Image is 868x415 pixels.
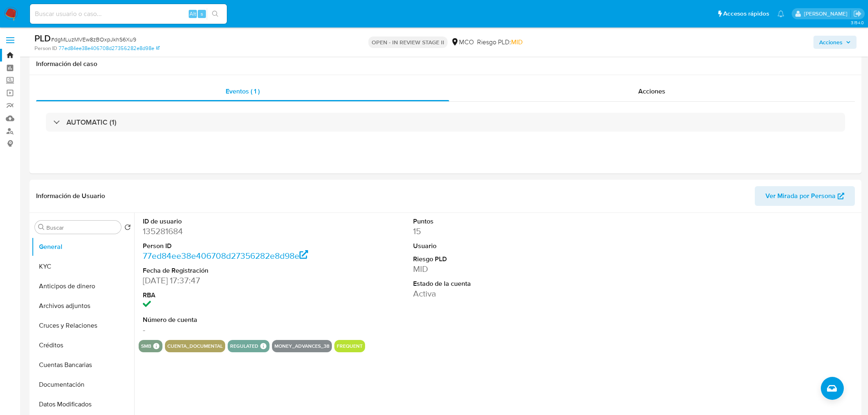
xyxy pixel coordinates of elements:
[511,37,523,47] span: MID
[143,266,315,275] dt: Fecha de Registración
[819,36,843,49] span: Acciones
[32,237,134,257] button: General
[143,275,315,286] dd: [DATE] 17:37:47
[51,35,136,43] span: # dgMLuzMVEw8zBOxpJkhS6Xu9
[38,224,45,230] button: Buscar
[32,257,134,276] button: KYC
[765,186,836,206] span: Ver Mirada por Persona
[413,242,585,251] dt: Usuario
[368,36,448,48] p: OPEN - IN REVIEW STAGE II
[32,375,134,394] button: Documentación
[477,38,523,47] span: Riesgo PLD:
[190,10,196,18] span: Alt
[337,344,363,348] button: frequent
[413,279,585,288] dt: Estado de la cuenta
[34,45,57,52] b: Person ID
[777,10,784,17] a: Notificaciones
[32,316,134,335] button: Cruces y Relaciones
[451,38,474,47] div: MCO
[143,217,315,226] dt: ID de usuario
[32,394,134,414] button: Datos Modificados
[143,242,315,251] dt: Person ID
[30,9,227,19] input: Buscar usuario o caso...
[32,355,134,375] button: Cuentas Bancarias
[201,10,203,18] span: s
[755,186,855,206] button: Ver Mirada por Persona
[32,335,134,355] button: Créditos
[32,276,134,296] button: Anticipos de dinero
[813,36,857,49] button: Acciones
[853,9,862,18] a: Salir
[143,324,315,335] dd: -
[413,255,585,264] dt: Riesgo PLD
[207,8,224,20] button: search-icon
[32,296,134,316] button: Archivos adjuntos
[143,291,315,300] dt: RBA
[638,87,665,96] span: Acciones
[413,288,585,299] dd: Activa
[167,344,223,348] button: cuenta_documental
[413,226,585,237] dd: 15
[143,250,308,262] a: 77ed84ee38e406708d27356282e8d98e
[226,87,260,96] span: Eventos ( 1 )
[143,226,315,237] dd: 135281684
[59,45,160,52] a: 77ed84ee38e406708d27356282e8d98e
[143,315,315,324] dt: Número de cuenta
[413,263,585,275] dd: MID
[804,10,850,18] p: felipe.cayon@mercadolibre.com
[66,118,116,127] h3: AUTOMATIC (1)
[36,60,855,68] h1: Información del caso
[274,344,329,348] button: money_advances_38
[46,224,118,231] input: Buscar
[124,224,131,233] button: Volver al orden por defecto
[141,344,151,348] button: smb
[723,9,769,18] span: Accesos rápidos
[230,344,258,348] button: regulated
[36,192,105,200] h1: Información de Usuario
[413,217,585,226] dt: Puntos
[46,113,845,132] div: AUTOMATIC (1)
[34,32,51,45] b: PLD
